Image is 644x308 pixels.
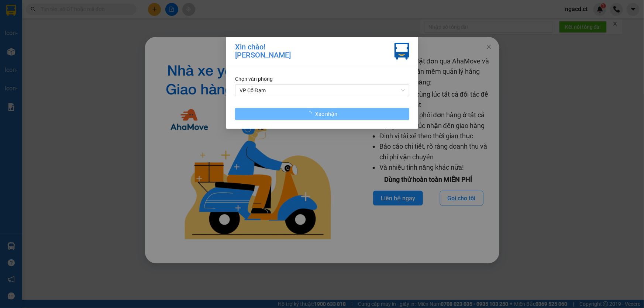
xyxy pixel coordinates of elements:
img: vxr-icon [395,43,409,60]
span: loading [307,111,315,117]
span: VP Cổ Đạm [240,85,405,96]
div: Chọn văn phòng [235,75,409,83]
div: Xin chào! [PERSON_NAME] [235,43,291,60]
span: Xác nhận [315,110,337,118]
button: Xác nhận [235,108,409,120]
